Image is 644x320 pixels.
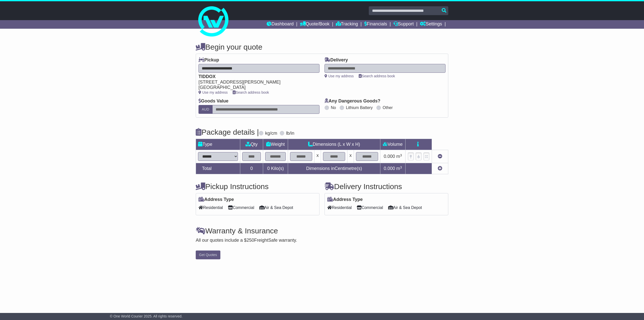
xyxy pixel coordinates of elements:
[196,163,240,174] td: Total
[300,20,330,29] a: Quote/Book
[388,204,422,211] span: Air & Sea Depot
[265,131,277,136] label: kg/cm
[198,98,228,104] label: Goods Value
[196,43,448,51] h4: Begin your quote
[327,197,363,202] label: Address Type
[393,20,414,29] a: Support
[240,163,263,174] td: 0
[357,204,383,211] span: Commercial
[198,85,314,90] div: [GEOGRAPHIC_DATA]
[331,105,336,110] label: No
[325,182,448,191] h4: Delivery Instructions
[438,154,442,159] a: Remove this item
[267,166,270,171] span: 0
[198,204,223,211] span: Residential
[233,90,269,94] a: Search address book
[228,204,254,211] span: Commercial
[110,314,183,318] span: © One World Courier 2025. All rights reserved.
[286,131,294,136] label: lb/in
[263,139,288,150] td: Weight
[267,20,294,29] a: Dashboard
[198,197,234,202] label: Address Type
[240,139,263,150] td: Qty
[196,227,448,235] h4: Warranty & Insurance
[196,128,259,136] h4: Package details |
[196,182,319,191] h4: Pickup Instructions
[336,20,358,29] a: Tracking
[198,105,213,114] label: AUD
[263,163,288,174] td: Kilo(s)
[288,163,380,174] td: Dimensions in Centimetre(s)
[359,74,395,78] a: Search address book
[259,204,293,211] span: Air & Sea Depot
[400,153,402,157] sup: 3
[325,74,354,78] a: Use my address
[196,139,240,150] td: Type
[198,74,314,80] div: TIDDOX
[314,150,321,163] td: x
[383,105,393,110] label: Other
[364,20,387,29] a: Financials
[196,238,448,243] div: All our quotes include a $ FreightSafe warranty.
[396,154,402,159] span: m
[325,98,380,104] label: Any Dangerous Goods?
[384,154,395,159] span: 0.000
[384,166,395,171] span: 0.000
[198,90,228,94] a: Use my address
[400,165,402,169] sup: 3
[420,20,442,29] a: Settings
[198,80,314,85] div: [STREET_ADDRESS][PERSON_NAME]
[325,57,348,63] label: Delivery
[198,57,219,63] label: Pickup
[247,238,254,243] span: 250
[438,166,442,171] a: Add new item
[396,166,402,171] span: m
[288,139,380,150] td: Dimensions (L x W x H)
[347,150,354,163] td: x
[327,204,352,211] span: Residential
[346,105,373,110] label: Lithium Battery
[196,251,220,259] button: Get Quotes
[380,139,405,150] td: Volume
